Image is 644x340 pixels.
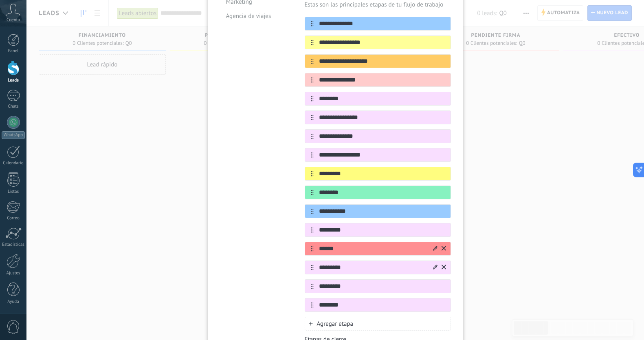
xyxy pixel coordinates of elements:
div: Estadísticas [2,242,25,247]
div: Panel [2,49,25,54]
div: WhatsApp [2,131,25,139]
div: Listas [2,189,25,194]
div: Chats [2,104,25,109]
div: Calendario [2,161,25,166]
div: Leads [2,78,25,83]
span: Agregar etapa [317,320,354,328]
div: Correo [2,216,25,221]
div: Ayuda [2,299,25,305]
li: Agencia de viajes [220,9,292,23]
div: Ajustes [2,271,25,276]
p: Estas son las principales etapas de tu flujo de trabajo [305,1,451,9]
span: Cuenta [7,18,20,23]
